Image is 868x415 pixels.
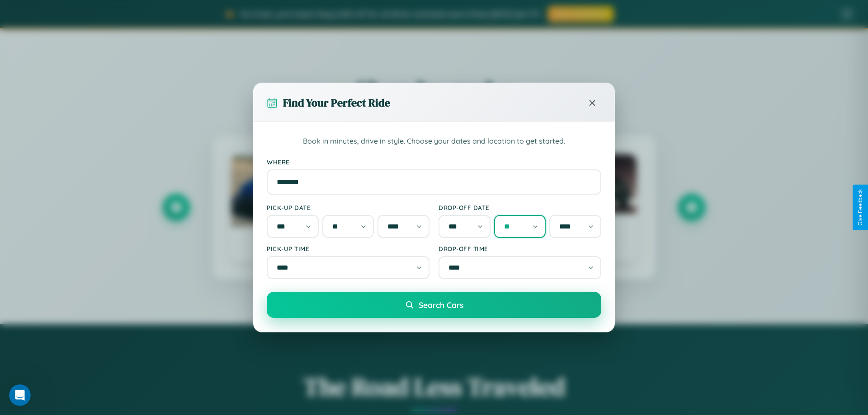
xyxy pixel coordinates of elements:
[267,245,429,252] label: Pick-up Time
[283,95,390,110] h3: Find Your Perfect Ride
[439,204,601,211] label: Drop-off Date
[267,135,601,147] p: Book in minutes, drive in style. Choose your dates and location to get started.
[439,245,601,252] label: Drop-off Time
[267,204,429,211] label: Pick-up Date
[419,300,463,310] span: Search Cars
[267,292,601,318] button: Search Cars
[267,158,601,166] label: Where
